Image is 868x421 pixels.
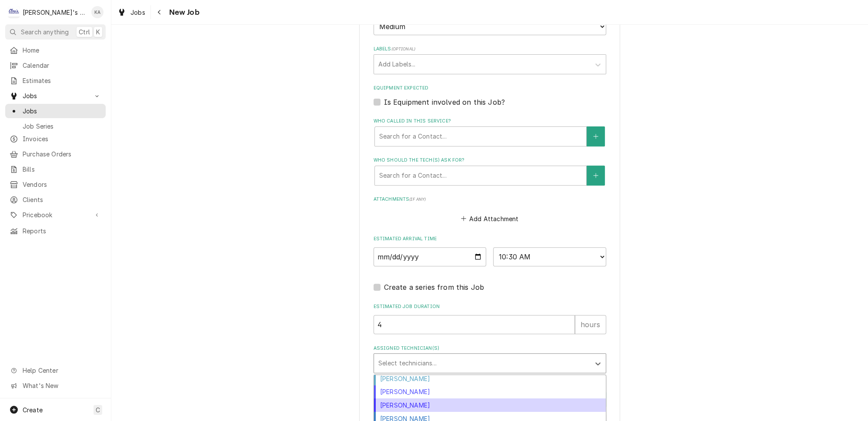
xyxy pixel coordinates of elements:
a: Bills [5,162,106,176]
span: Bills [23,165,101,174]
a: Purchase Orders [5,147,106,161]
label: Estimated Arrival Time [374,235,606,242]
div: [PERSON_NAME] [374,372,606,385]
div: [PERSON_NAME] [374,385,606,399]
button: Navigate back [153,5,167,19]
label: Who should the tech(s) ask for? [374,157,606,164]
span: Create [23,406,43,414]
a: Home [5,43,106,57]
select: Time Select [493,247,606,266]
button: Search anythingCtrlK [5,24,106,40]
label: Attachments [374,196,606,203]
div: Clay's Refrigeration's Avatar [8,6,20,18]
label: Assigned Technician(s) [374,345,606,352]
div: [PERSON_NAME]'s Refrigeration [23,8,87,17]
span: C [96,405,100,414]
a: Go to Pricebook [5,208,106,222]
a: Estimates [5,73,106,88]
label: Is Equipment involved on this Job? [384,97,505,107]
span: Ctrl [79,27,90,36]
a: Job Series [5,119,106,133]
div: Attachments [374,196,606,225]
span: Search anything [21,27,69,36]
span: Jobs [23,106,101,116]
label: Create a series from this Job [384,282,484,292]
span: Vendors [23,180,101,189]
label: Who called in this service? [374,118,606,125]
a: Go to What's New [5,378,106,393]
div: Equipment Expected [374,85,606,107]
svg: Create New Contact [593,133,598,139]
span: Job Series [23,122,101,131]
label: Equipment Expected [374,85,606,92]
span: K [96,27,100,36]
a: Go to Jobs [5,89,106,103]
a: Jobs [5,104,106,118]
span: New Job [167,7,200,18]
span: Clients [23,195,101,204]
div: Estimated Arrival Time [374,235,606,266]
div: Assigned Technician(s) [374,345,606,373]
a: Reports [5,224,106,238]
div: Labels [374,46,606,74]
span: Jobs [23,91,88,100]
span: Jobs [130,8,145,17]
label: Estimated Job Duration [374,303,606,310]
div: KA [91,6,103,18]
label: Labels [374,46,606,53]
span: Invoices [23,134,101,143]
button: Create New Contact [587,166,605,186]
a: Invoices [5,132,106,146]
a: Calendar [5,58,106,73]
span: Pricebook [23,210,88,219]
span: Help Center [23,366,100,375]
div: Who called in this service? [374,118,606,146]
span: Home [23,46,101,55]
button: Add Attachment [459,212,520,225]
a: Vendors [5,177,106,192]
span: Estimates [23,76,101,85]
input: Date [374,247,487,266]
span: What's New [23,381,100,390]
span: Calendar [23,61,101,70]
span: ( optional ) [391,46,415,51]
span: Reports [23,226,101,235]
div: Korey Austin's Avatar [91,6,103,18]
a: Clients [5,192,106,207]
span: ( if any ) [409,197,426,202]
span: Purchase Orders [23,149,101,159]
a: Jobs [114,5,149,20]
div: Estimated Job Duration [374,303,606,334]
a: Go to Help Center [5,363,106,378]
button: Create New Contact [587,126,605,146]
div: hours [575,315,606,334]
div: Who should the tech(s) ask for? [374,157,606,185]
div: [PERSON_NAME] [374,398,606,412]
div: C [8,6,20,18]
svg: Create New Contact [593,172,598,179]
